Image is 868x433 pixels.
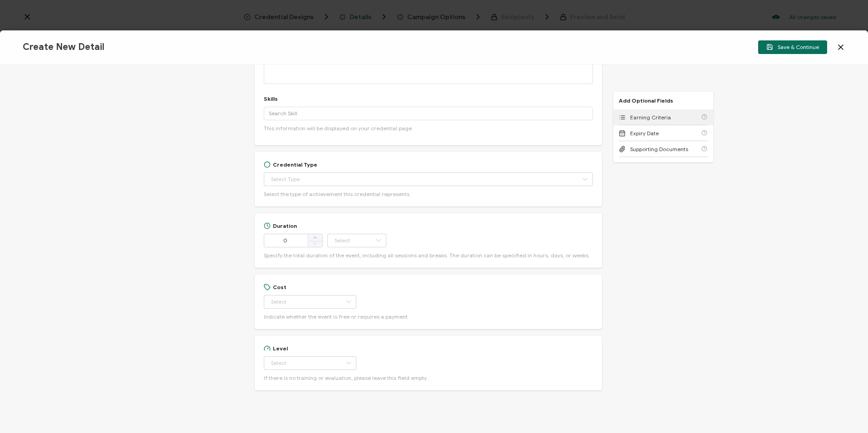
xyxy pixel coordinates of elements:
button: Save & Continue [758,40,827,54]
span: Select the type of achievement this credential represents. [264,191,411,197]
div: Level [264,345,288,352]
span: Create New Detail [23,41,104,53]
div: Credential Type [264,161,317,168]
iframe: Chat Widget [823,389,868,433]
span: Expiry Date [630,130,659,137]
span: Save & Continue [766,44,819,50]
input: Select Type [264,172,593,186]
input: Search Skill [264,107,593,120]
span: Specify the total duration of the event, including all sessions and breaks. The duration can be s... [264,252,590,259]
input: Select [327,234,386,247]
span: Earning Criteria [630,114,671,121]
span: If there is no training or evaluation, please leave this field empty. [264,374,428,381]
div: Skills [264,95,278,102]
span: Indicate whether the event is free or requires a payment. [264,313,409,320]
span: Supporting Documents [630,146,688,153]
div: Cost [264,284,286,290]
p: Add Optional Fields [613,97,679,104]
input: Select [264,295,356,309]
span: This information will be displayed on your credential page. [264,125,413,132]
div: Duration [264,222,297,229]
input: Select [264,356,356,370]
